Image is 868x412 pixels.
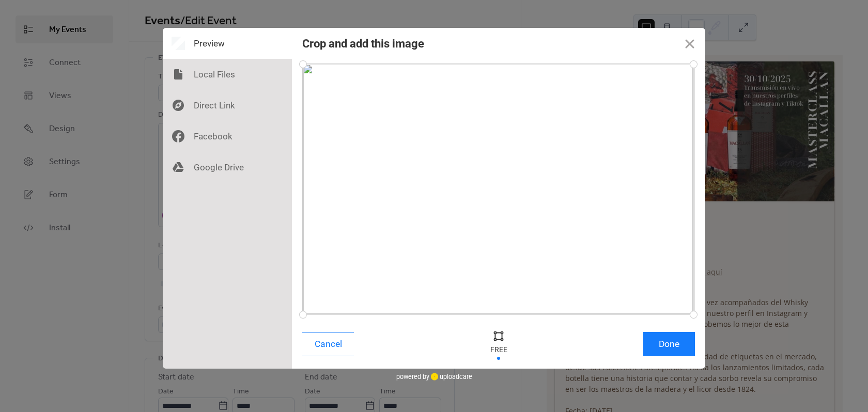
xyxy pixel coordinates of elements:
[163,90,292,121] div: Direct Link
[643,332,695,356] button: Done
[163,59,292,90] div: Local Files
[396,369,472,384] div: powered by
[163,152,292,183] div: Google Drive
[163,28,292,59] div: Preview
[302,37,424,50] div: Crop and add this image
[163,121,292,152] div: Facebook
[302,332,354,356] button: Cancel
[429,373,472,381] a: uploadcare
[674,28,705,59] button: Close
